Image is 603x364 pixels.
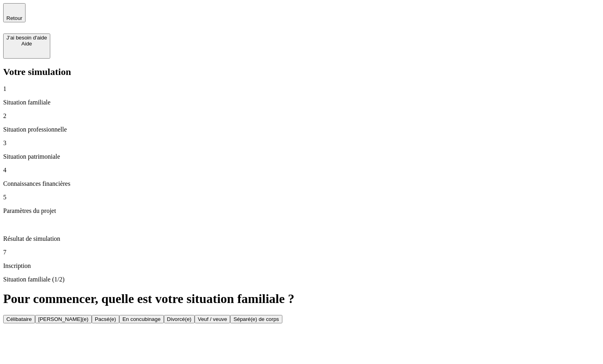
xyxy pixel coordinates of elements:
p: Situation familiale [3,99,600,106]
p: 2 [3,112,600,120]
p: 3 [3,140,600,147]
p: Paramètres du projet [3,207,600,214]
button: Pacsé(e) [92,315,119,323]
p: 4 [3,167,600,174]
div: Célibataire [6,316,32,322]
button: J’ai besoin d'aideAide [3,33,50,59]
p: Situation professionnelle [3,126,600,133]
p: Résultat de simulation [3,235,600,242]
button: En concubinage [119,315,164,323]
div: Aide [6,41,47,47]
p: 5 [3,194,600,201]
p: 1 [3,85,600,92]
div: Veuf / veuve [198,316,227,322]
span: Retour [6,15,22,21]
div: En concubinage [122,316,161,322]
p: 7 [3,249,600,256]
button: Séparé(e) de corps [230,315,282,323]
div: Pacsé(e) [95,316,116,322]
div: Séparé(e) de corps [233,316,279,322]
h2: Votre simulation [3,67,600,77]
p: Connaissances financières [3,180,600,187]
button: Célibataire [3,315,35,323]
h1: Pour commencer, quelle est votre situation familiale ? [3,291,600,306]
button: [PERSON_NAME](e) [35,315,92,323]
div: Divorcé(e) [167,316,191,322]
button: Retour [3,3,26,22]
p: Inscription [3,262,600,270]
p: Situation patrimoniale [3,153,600,160]
div: [PERSON_NAME](e) [38,316,89,322]
button: Veuf / veuve [195,315,230,323]
p: Situation familiale (1/2) [3,276,600,283]
button: Divorcé(e) [164,315,195,323]
div: J’ai besoin d'aide [6,35,47,41]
